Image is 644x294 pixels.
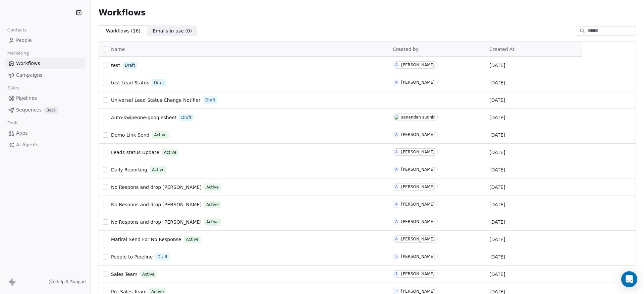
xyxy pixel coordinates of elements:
div: A [395,62,398,68]
span: Created At [489,47,515,52]
a: Workflows [5,58,85,69]
div: [PERSON_NAME] [401,132,435,137]
span: No Respons and drop [PERSON_NAME] [111,185,202,190]
span: Active [164,149,176,155]
span: Auto-swipeone-googlesheet [111,115,176,120]
a: Sales Team [111,271,138,278]
span: [DATE] [489,271,505,278]
a: Daily Reporting [111,166,147,173]
span: test Lead Status [111,80,149,85]
span: [DATE] [489,219,505,225]
span: People to Pipeline [111,254,153,260]
span: Active [206,184,219,190]
a: test [111,62,120,69]
span: Tools [5,118,21,128]
span: Name [111,46,125,53]
span: Draft [181,115,191,121]
div: [PERSON_NAME] [401,219,435,224]
a: Campaigns [5,70,85,81]
span: Draft [125,62,135,68]
span: [DATE] [489,201,505,208]
span: [DATE] [489,79,505,86]
a: Matiral Send For No Response [111,236,181,243]
span: Active [186,236,198,242]
a: Demo Link Send [111,132,149,138]
span: [DATE] [489,132,505,138]
a: No Respons and drop [PERSON_NAME] [111,219,202,225]
span: Draft [154,80,164,86]
a: Apps [5,128,85,139]
span: No Respons and drop [PERSON_NAME] [111,202,202,207]
div: [PERSON_NAME] [401,167,435,172]
span: Campaigns [16,72,42,79]
span: Demo Link Send [111,132,149,138]
span: Emails in use ( 0 ) [153,27,192,34]
div: sanandan sudhir [401,115,435,120]
a: Universal Lead Status Change Notifier [111,97,201,103]
div: [PERSON_NAME] [401,185,435,189]
span: [DATE] [489,184,505,191]
a: test Lead Status [111,79,149,86]
span: Sales Team [111,272,138,277]
div: [PERSON_NAME] [401,289,435,294]
a: AI Agents [5,139,85,150]
div: Open Intercom Messenger [621,271,637,287]
div: [PERSON_NAME] [401,237,435,241]
span: People [16,37,32,44]
a: SequencesBeta [5,104,85,116]
span: Sales [5,83,22,93]
div: A [395,80,398,85]
span: Draft [157,254,167,260]
div: A [395,132,398,137]
a: People [5,35,85,46]
a: People to Pipeline [111,253,153,260]
span: [DATE] [489,236,505,243]
span: Workflows [16,60,40,67]
span: AI Agents [16,141,39,148]
div: S [395,271,397,277]
div: [PERSON_NAME] [401,150,435,154]
a: Pipelines [5,93,85,104]
span: test [111,63,120,68]
span: Daily Reporting [111,167,147,172]
span: Active [142,271,155,277]
span: Workflows [99,8,146,17]
a: Leads status Update [111,149,159,156]
span: Active [154,132,166,138]
div: [PERSON_NAME] [401,254,435,259]
span: Active [152,167,164,173]
span: Pipelines [16,95,37,102]
span: No Respons and drop [PERSON_NAME] [111,219,202,225]
span: Draft [205,97,215,103]
span: [DATE] [489,97,505,103]
span: [DATE] [489,166,505,173]
span: Active [206,202,219,208]
div: A [395,167,398,172]
div: A [395,202,398,207]
img: S [394,115,399,120]
span: Contacts [4,25,30,35]
span: Matiral Send For No Response [111,237,181,242]
a: No Respons and drop [PERSON_NAME] [111,184,202,191]
span: Apps [16,130,28,137]
span: Help & Support [55,279,86,285]
div: A [395,149,398,155]
span: [DATE] [489,149,505,156]
a: Help & Support [49,279,86,285]
span: Active [206,219,219,225]
span: Created by [393,47,419,52]
span: [DATE] [489,62,505,69]
a: No Respons and drop [PERSON_NAME] [111,201,202,208]
div: [PERSON_NAME] [401,63,435,67]
div: S [395,254,397,259]
a: Auto-swipeone-googlesheet [111,114,176,121]
span: Beta [44,107,58,114]
div: A [395,184,398,190]
span: Sequences [16,106,42,114]
div: [PERSON_NAME] [401,202,435,207]
span: Leads status Update [111,150,159,155]
div: P [395,289,397,294]
span: [DATE] [489,253,505,260]
div: A [395,219,398,224]
span: Universal Lead Status Change Notifier [111,97,201,103]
